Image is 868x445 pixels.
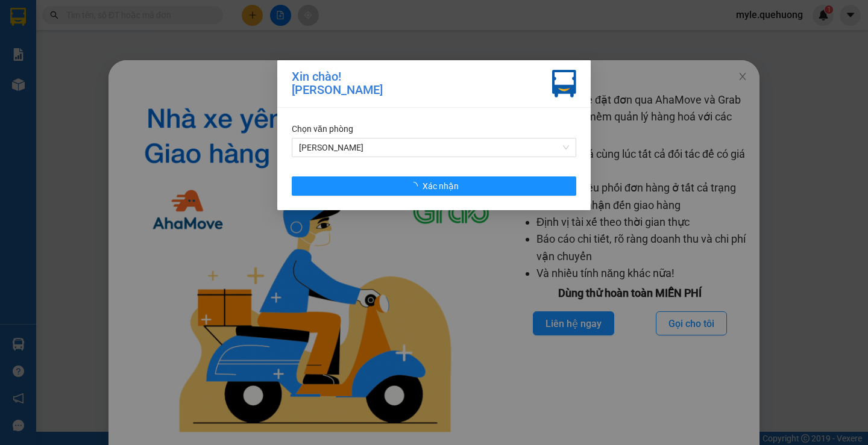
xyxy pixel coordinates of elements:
[292,122,576,135] div: Chọn văn phòng
[423,179,459,193] span: Xác nhận
[292,70,383,98] div: Xin chào! [PERSON_NAME]
[552,70,576,98] img: vxr-icon
[292,176,576,196] button: Xác nhận
[409,182,423,190] span: loading
[299,138,569,157] span: An Dương Vương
